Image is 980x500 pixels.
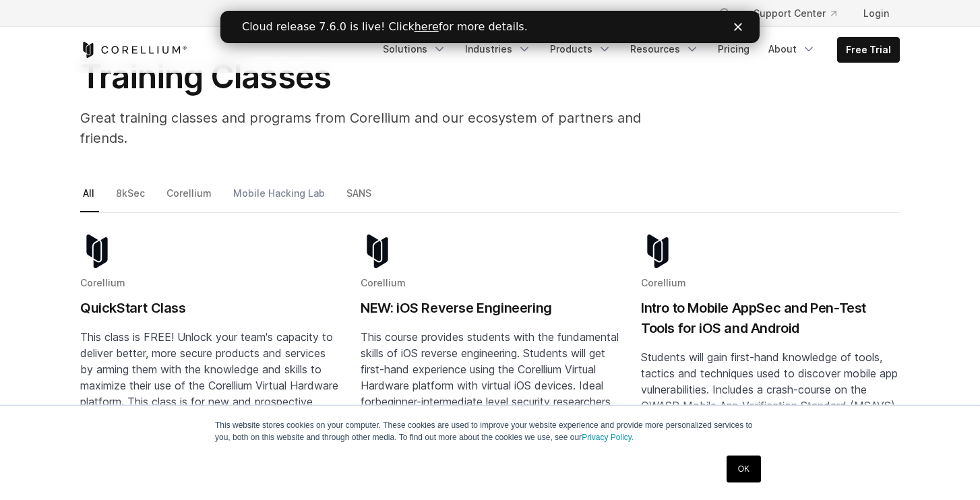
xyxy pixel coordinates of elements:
[838,38,899,62] a: Free Trial
[457,37,539,61] a: Industries
[80,235,114,268] img: corellium-logo-icon-dark
[713,1,737,26] button: Search
[220,11,760,43] iframe: Intercom live chat banner
[582,433,634,442] a: Privacy Policy.
[622,37,707,61] a: Resources
[743,1,847,26] a: Support Center
[80,185,99,213] a: All
[80,108,687,148] p: Great training classes and programs from Corellium and our ecosystem of partners and friends.
[215,419,765,443] p: This website stores cookies on your computer. These cookies are used to improve your website expe...
[113,185,150,213] a: 8kSec
[361,395,611,441] span: beginner-intermediate level security researchers and developers interested in iOS internals and r...
[361,277,406,288] span: Corellium
[710,37,758,61] a: Pricing
[542,37,619,61] a: Products
[853,1,900,26] a: Login
[80,57,687,97] h1: Training Classes
[361,235,394,268] img: corellium-logo-icon-dark
[80,277,125,288] span: Corellium
[80,42,187,58] a: Corellium Home
[727,456,761,482] a: OK
[375,37,900,63] div: Navigation Menu
[702,1,900,26] div: Navigation Menu
[344,185,376,213] a: SANS
[514,12,527,20] div: Close
[361,298,619,318] h2: NEW: iOS Reverse Engineering
[80,298,339,318] h2: QuickStart Class
[641,277,686,288] span: Corellium
[641,350,898,461] span: Students will gain first-hand knowledge of tools, tactics and techniques used to discover mobile ...
[641,298,900,338] h2: Intro to Mobile AppSec and Pen-Test Tools for iOS and Android
[375,37,454,61] a: Solutions
[164,185,216,213] a: Corellium
[641,235,675,268] img: corellium-logo-icon-dark
[361,329,619,442] p: This course provides students with the fundamental skills of iOS reverse engineering. Students wi...
[760,37,824,61] a: About
[80,330,338,425] span: This class is FREE! Unlock your team's capacity to deliver better, more secure products and servi...
[231,185,330,213] a: Mobile Hacking Lab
